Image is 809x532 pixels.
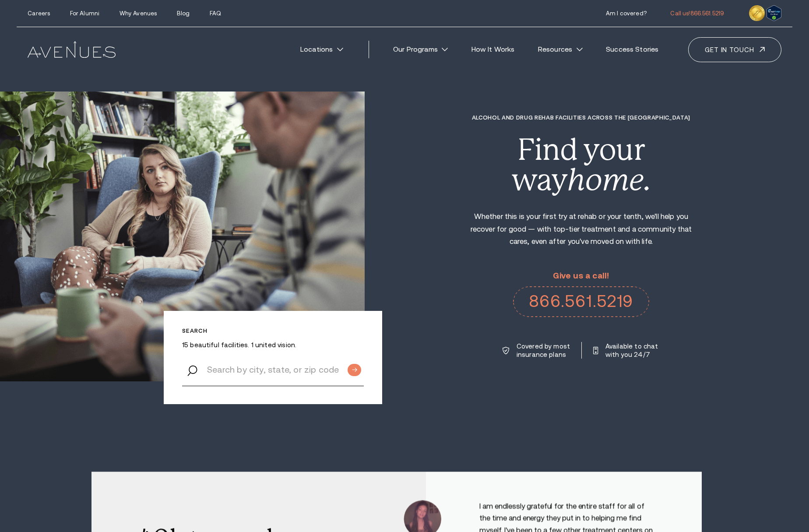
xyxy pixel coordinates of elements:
a: FAQ [210,10,221,17]
p: Search [182,328,364,334]
h1: Alcohol and Drug Rehab Facilities across the [GEOGRAPHIC_DATA] [462,114,700,121]
img: Verify Approval for www.avenuesrecovery.com [767,5,781,21]
p: 15 beautiful facilities. 1 united vision. [182,341,364,349]
a: Available to chat with you 24/7 [593,342,660,359]
a: Covered by most insurance plans [503,342,570,359]
a: For Alumni [70,10,99,17]
a: Success Stories [597,40,668,59]
a: Why Avenues [120,10,157,17]
a: 866.561.5219 [513,286,649,317]
a: Am I covered? [606,10,647,17]
a: Call us!866.561.5219 [670,10,724,17]
a: Blog [177,10,190,17]
i: home. [567,162,651,197]
a: Resources [529,40,591,59]
input: Submit [348,364,361,377]
p: Whether this is your first try at rehab or your tenth, we'll help you recover for good — with top... [462,211,700,248]
div: Find your way [462,135,700,195]
p: Available to chat with you 24/7 [605,342,660,359]
p: Covered by most insurance plans [517,342,571,359]
a: Our Programs [384,40,457,59]
a: Get in touch [688,37,781,62]
p: Give us a call! [513,271,649,281]
span: 866.561.5219 [690,10,725,17]
a: Locations [291,40,352,59]
a: Careers [28,10,50,17]
input: Search by city, state, or zip code [182,353,364,386]
a: How It Works [462,40,524,59]
a: Verify LegitScript Approval for www.avenuesrecovery.com [767,8,781,16]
